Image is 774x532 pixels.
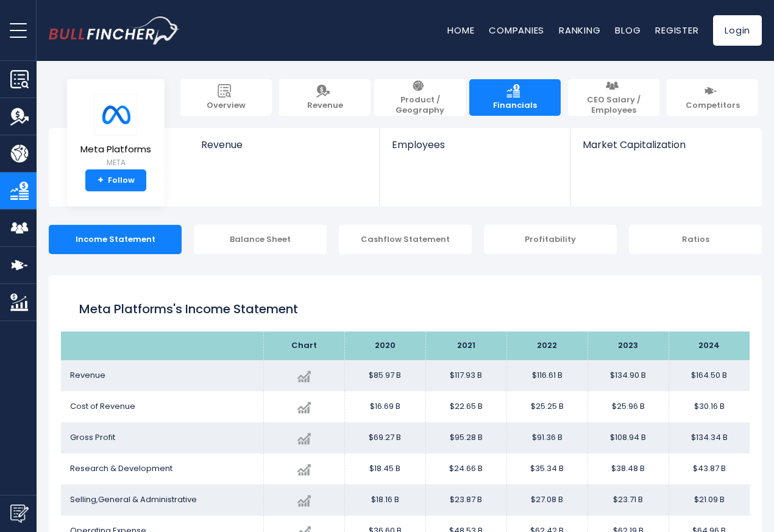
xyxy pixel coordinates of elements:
td: $69.27 B [344,422,425,453]
div: Income Statement [49,225,182,254]
a: Product / Geography [374,79,466,116]
td: $134.90 B [588,360,669,391]
th: Chart [263,332,344,360]
h1: Meta Platforms's Income Statement [79,300,731,318]
span: Research & Development [70,463,172,474]
td: $21.09 B [669,484,750,516]
td: $22.65 B [425,391,506,422]
a: Employees [380,128,569,171]
a: Register [655,24,698,37]
strong: + [98,175,104,186]
a: Login [713,15,762,46]
a: Blog [615,24,641,37]
a: Meta Platforms META [80,94,152,170]
a: Competitors [667,79,758,116]
div: Ratios [629,225,762,254]
td: $164.50 B [669,360,750,391]
div: Cashflow Statement [339,225,472,254]
a: Overview [180,79,272,116]
span: Meta Platforms [80,144,151,155]
a: Revenue [189,128,380,171]
a: Home [447,24,474,37]
a: Financials [469,79,561,116]
td: $38.48 B [588,453,669,484]
td: $95.28 B [425,422,506,453]
span: Revenue [201,139,367,151]
td: $43.87 B [669,453,750,484]
td: $134.34 B [669,422,750,453]
td: $25.25 B [506,391,588,422]
td: $91.36 B [506,422,588,453]
span: Overview [207,101,246,111]
th: 2024 [669,332,750,360]
span: Revenue [70,369,105,381]
div: Profitability [484,225,617,254]
a: CEO Salary / Employees [568,79,659,116]
span: Financials [493,101,537,111]
a: Market Capitalization [570,128,761,171]
span: Market Capitalization [583,139,748,151]
td: $108.94 B [588,422,669,453]
td: $116.61 B [506,360,588,391]
td: $23.87 B [425,484,506,516]
div: Balance Sheet [194,225,327,254]
span: Competitors [686,101,740,111]
th: 2023 [588,332,669,360]
span: CEO Salary / Employees [574,95,653,116]
td: $18.45 B [344,453,425,484]
span: Revenue [307,101,343,111]
td: $117.93 B [425,360,506,391]
td: $30.16 B [669,391,750,422]
img: bullfincher logo [49,16,180,44]
a: +Follow [85,169,146,191]
td: $35.34 B [506,453,588,484]
a: Revenue [279,79,371,116]
td: $85.97 B [344,360,425,391]
a: Go to homepage [49,16,180,44]
a: Companies [489,24,544,37]
span: Selling,General & Administrative [70,494,197,505]
small: META [80,157,151,168]
td: $25.96 B [588,391,669,422]
th: 2020 [344,332,425,360]
td: $27.08 B [506,484,588,516]
span: Gross Profit [70,431,115,443]
th: 2021 [425,332,506,360]
td: $24.66 B [425,453,506,484]
span: Product / Geography [380,95,460,116]
td: $23.71 B [588,484,669,516]
td: $16.69 B [344,391,425,422]
span: Cost of Revenue [70,400,135,412]
td: $18.16 B [344,484,425,516]
span: Employees [392,139,557,151]
a: Ranking [559,24,600,37]
th: 2022 [506,332,588,360]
